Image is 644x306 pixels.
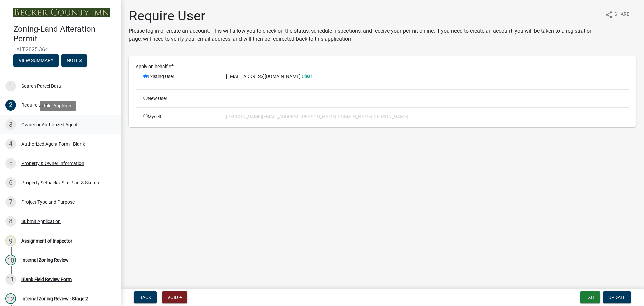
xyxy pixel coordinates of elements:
div: Require User [21,103,48,107]
button: Update [603,291,631,303]
h1: Require User [129,8,600,24]
div: Owner or Authorized Agent [21,122,78,127]
div: 1 [5,81,16,91]
div: Project Type and Purpose [21,200,75,204]
img: Becker County, Minnesota [13,8,110,17]
span: Void [167,295,178,300]
div: 11 [5,274,16,285]
div: Internal Zoning Review - Stage 2 [21,296,88,301]
button: shareShare [600,8,635,21]
div: Submit Application [21,219,61,224]
button: Void [162,291,187,303]
div: Role: Applicant [40,101,76,111]
p: Please log-in or create an account. This will allow you to check on the status, schedule inspecti... [129,27,600,43]
wm-modal-confirm: Summary [13,58,59,63]
div: 4 [5,139,16,149]
div: Internal Zoning Review [21,258,69,262]
div: Myself [138,113,221,120]
span: [EMAIL_ADDRESS][DOMAIN_NAME] [226,74,301,79]
wm-modal-confirm: Notes [61,58,87,63]
div: 8 [5,216,16,227]
div: Authorized Agent Form - Blank [21,142,85,146]
button: Exit [580,291,600,303]
a: Clear [302,74,312,79]
div: Existing User [138,73,221,84]
div: 9 [5,235,16,246]
span: Back [139,295,151,300]
div: Apply on behalf of: [130,63,634,70]
button: Notes [61,54,87,67]
div: 10 [5,255,16,265]
div: 7 [5,196,16,207]
button: Back [134,291,157,303]
span: Update [608,295,626,300]
div: Property Setbacks, Site Plan & Sketch [21,180,99,185]
h4: Zoning-Land Alteration Permit [13,24,115,44]
span: LALT2025-364 [13,46,107,53]
div: 5 [5,158,16,169]
div: Search Parcel Data [21,84,61,88]
div: 6 [5,177,16,188]
div: Property & Owner Information [21,161,84,166]
div: 3 [5,119,16,130]
div: New User [138,95,221,102]
i: share [605,11,613,19]
button: View Summary [13,54,59,67]
div: Assignment of Inspector [21,238,72,243]
div: Blank Field Review Form [21,277,72,282]
div: 2 [5,100,16,111]
div: 12 [5,293,16,304]
span: Share [614,11,629,19]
